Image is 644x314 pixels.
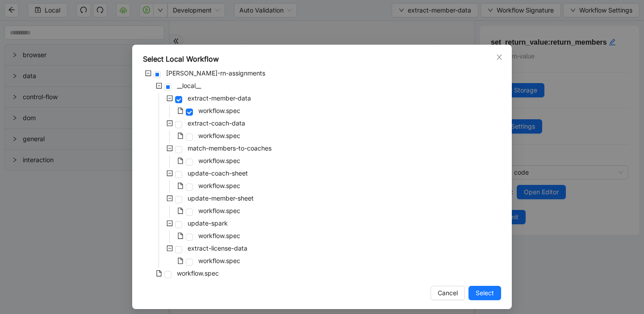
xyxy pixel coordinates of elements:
span: match-members-to-coaches [188,144,272,152]
span: workflow.spec [197,105,242,116]
span: update-member-sheet [186,193,255,204]
button: Close [494,52,504,62]
span: file [177,108,184,114]
span: update-coach-sheet [188,169,248,177]
span: workflow.spec [197,230,242,241]
span: Select [476,288,494,298]
span: __local__ [175,80,203,91]
span: workflow.spec [198,257,240,264]
button: Select [468,286,501,300]
span: Cancel [438,288,458,298]
span: file [177,183,184,189]
span: [PERSON_NAME]-rn-assignments [166,69,265,77]
span: workflow.spec [198,132,240,139]
span: workflow.spec [198,157,240,164]
div: Select Local Workflow [143,54,501,64]
span: workflow.spec [198,207,240,214]
span: workflow.spec [198,232,240,239]
span: update-member-sheet [188,194,254,202]
span: update-spark [186,218,230,229]
span: extract-coach-data [186,118,247,129]
span: workflow.spec [175,268,221,279]
span: minus-square [167,145,173,151]
span: file [156,270,162,276]
span: workflow.spec [177,269,219,277]
span: update-coach-sheet [186,168,250,179]
span: workflow.spec [197,255,242,266]
span: file [177,133,184,139]
span: file [177,158,184,164]
span: workflow.spec [198,182,240,189]
span: match-members-to-coaches [186,143,273,154]
span: file [177,208,184,214]
span: minus-square [167,195,173,201]
span: close [496,54,503,61]
span: extract-member-data [188,94,251,102]
span: workflow.spec [197,205,242,216]
span: extract-member-data [186,93,253,104]
span: extract-license-data [188,244,247,252]
span: minus-square [167,220,173,226]
span: file [177,258,184,264]
span: workflow.spec [197,180,242,191]
span: __local__ [177,82,201,89]
span: update-spark [188,219,228,227]
span: minus-square [145,70,151,76]
span: workflow.spec [198,107,240,114]
span: file [177,233,184,239]
span: minus-square [167,95,173,101]
span: minus-square [167,245,173,251]
span: minus-square [167,170,173,176]
span: workflow.spec [197,155,242,166]
span: minus-square [167,120,173,126]
span: minus-square [156,83,162,89]
button: Cancel [431,286,465,300]
span: workflow.spec [197,130,242,141]
span: virta-rn-assignments [164,68,267,79]
span: extract-license-data [186,243,249,254]
span: extract-coach-data [188,119,245,127]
